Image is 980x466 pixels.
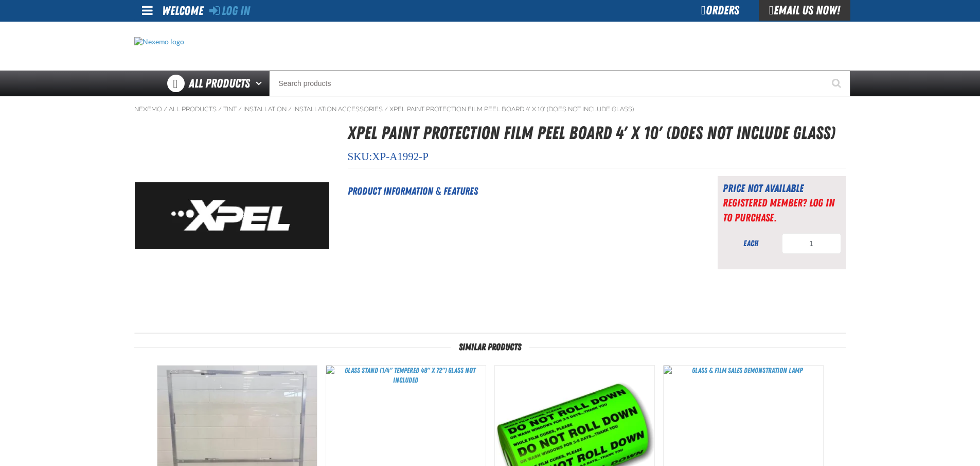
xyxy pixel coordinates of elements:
a: Tint [223,105,237,113]
h2: Product Information & Features [348,183,692,199]
img: XPEL Paint Protection Film Peel Board 4' x 10' (Does not include glass) [135,182,329,249]
p: SKU: [348,149,846,164]
span: / [164,105,167,113]
span: / [218,105,222,113]
img: Nexemo logo [134,37,228,55]
span: / [288,105,292,113]
a: Home [134,37,232,55]
a: XPEL Paint Protection Film Peel Board 4' x 10' (Does not include glass) [389,105,634,113]
a: Installation [243,105,287,113]
a: Log In [209,4,250,18]
a: Installation Accessories [293,105,383,113]
button: Start Searching [825,71,850,96]
span: Similar Products [451,342,529,352]
h1: XPEL Paint Protection Film Peel Board 4' x 10' (Does not include glass) [348,119,846,147]
input: Search [269,71,850,96]
a: All Products [169,105,217,113]
span: / [238,105,242,113]
div: each [723,238,779,249]
a: Nexemo [134,105,162,113]
span: XP-A1992-P [372,150,429,163]
button: Open All Products pages [252,71,269,96]
input: Product Quantity [782,233,841,254]
div: Price not available [723,181,841,196]
span: / [384,105,388,113]
a: Registered Member? Log In to purchase. [723,196,834,223]
span: All Products [189,74,250,93]
nav: Breadcrumbs [134,105,846,113]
